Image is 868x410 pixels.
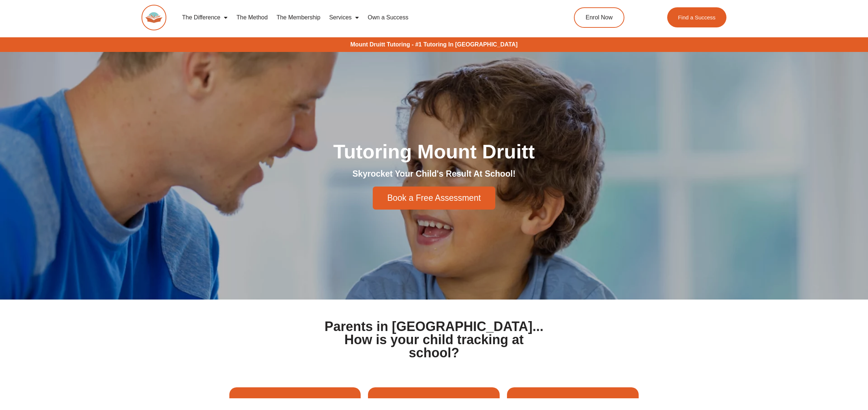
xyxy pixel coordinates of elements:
[574,7,624,28] a: Enrol Now
[678,15,716,20] span: Find a Success
[373,187,496,210] a: Book a Free Assessment
[229,142,639,161] h1: Tutoring Mount Druitt
[363,9,413,26] a: Own a Success
[387,194,481,202] span: Book a Free Assessment
[325,9,363,26] a: Services
[667,7,727,27] a: Find a Success
[272,9,325,26] a: The Membership
[178,9,232,26] a: The Difference
[586,15,613,20] span: Enrol Now
[322,320,547,360] h1: Parents in [GEOGRAPHIC_DATA]... How is your child tracking at school?
[229,169,639,180] h2: Skyrocket Your Child's Result At School!
[178,9,541,26] nav: Menu
[232,9,272,26] a: The Method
